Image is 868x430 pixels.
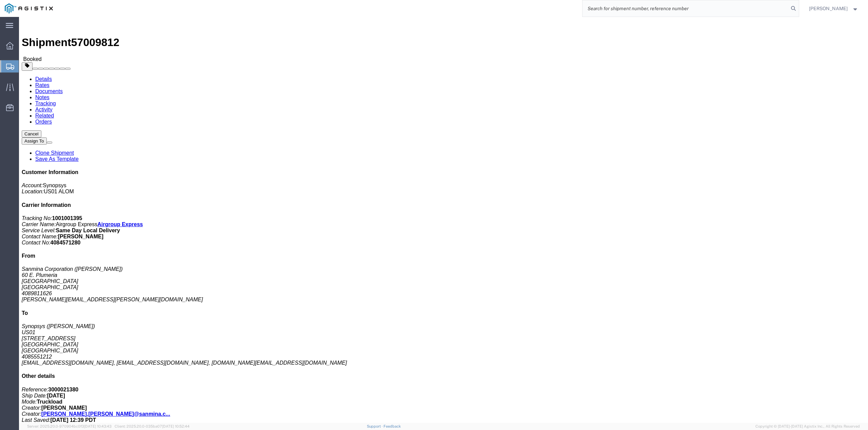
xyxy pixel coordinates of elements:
[5,3,53,14] img: logo
[383,424,401,428] a: Feedback
[84,424,112,428] span: [DATE] 10:43:43
[162,424,190,428] span: [DATE] 10:52:44
[19,17,868,423] iframe: FS Legacy Container
[115,424,190,428] span: Client: 2025.20.0-035ba07
[27,424,112,428] span: Server: 2025.20.0-970904bc0f3
[367,424,384,428] a: Support
[809,5,848,12] span: Lisa Phan
[809,4,859,13] button: [PERSON_NAME]
[755,424,860,429] span: Copyright © [DATE]-[DATE] Agistix Inc., All Rights Reserved
[583,0,789,17] input: Search for shipment number, reference number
